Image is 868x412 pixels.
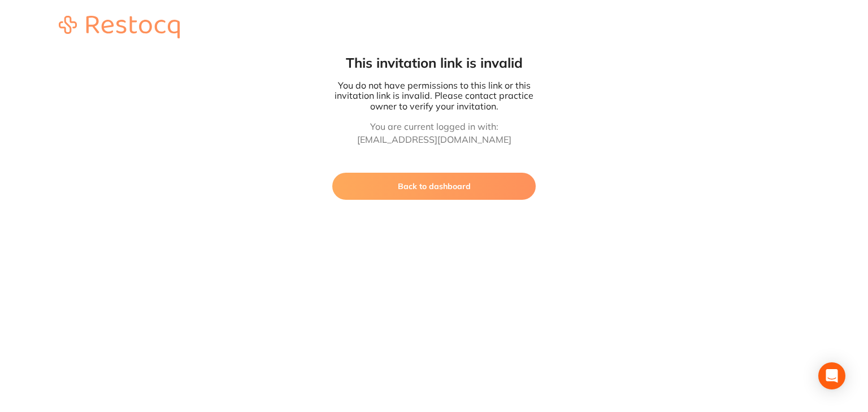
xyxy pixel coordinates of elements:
div: Open Intercom Messenger [818,362,845,389]
p: You do not have permissions to this link or this invitation link is invalid. Please contact pract... [332,80,536,111]
button: Back to dashboard [332,173,536,200]
p: You are current logged in with: [EMAIL_ADDRESS][DOMAIN_NAME] [332,120,536,146]
h1: This invitation link is invalid [332,54,536,71]
img: restocq_logo.svg [59,16,180,38]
